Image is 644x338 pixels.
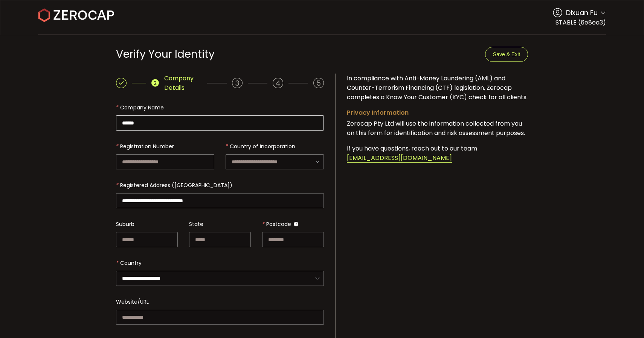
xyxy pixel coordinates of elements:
[555,18,606,27] span: STABLE (6e8ea3)
[493,51,520,57] span: Save & Exit
[485,47,528,62] button: Save & Exit
[347,144,477,153] span: If you have questions, reach out to our team
[347,119,525,137] span: Zerocap Pty Ltd will use the information collected from you on this form for identification and r...
[347,108,409,117] span: Privacy Information
[116,47,215,61] span: Verify Your Identity
[554,257,644,338] iframe: Chat Widget
[347,74,528,101] span: In compliance with Anti-Money Laundering (AML) and Counter-Terrorism Financing (CTF) legislation,...
[164,74,201,92] span: Company Details
[566,8,598,18] span: Dixuan Fu
[347,154,452,163] span: [EMAIL_ADDRESS][DOMAIN_NAME]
